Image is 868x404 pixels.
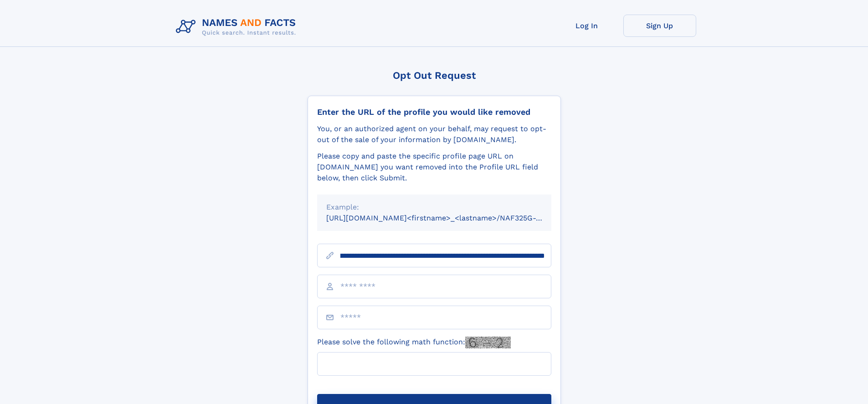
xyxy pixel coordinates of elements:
[317,123,551,145] div: You, or an authorized agent on your behalf, may request to opt-out of the sale of your informatio...
[623,15,696,37] a: Sign Up
[317,337,511,348] label: Please solve the following math function:
[326,214,569,222] small: [URL][DOMAIN_NAME]<firstname>_<lastname>/NAF325G-xxxxxxxx
[317,151,551,184] div: Please copy and paste the specific profile page URL on [DOMAIN_NAME] you want removed into the Pr...
[308,70,561,81] div: Opt Out Request
[550,15,623,37] a: Log In
[172,15,303,39] img: Logo Names and Facts
[326,202,542,213] div: Example:
[317,107,551,117] div: Enter the URL of the profile you would like removed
